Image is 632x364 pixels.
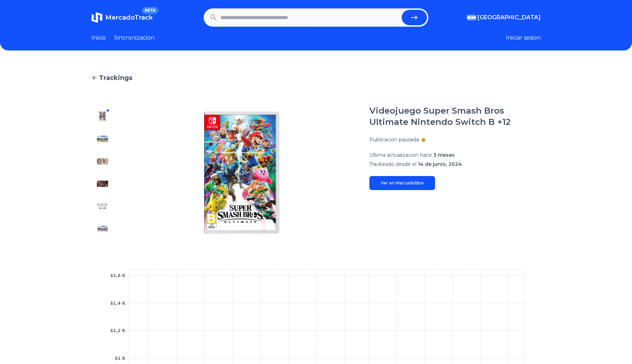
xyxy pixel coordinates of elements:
img: Videojuego Super Smash Bros Ultimate Nintendo Switch B +12 [128,105,355,240]
a: MercadoTrackBETA [91,12,153,23]
span: Trackings [99,73,132,83]
img: Videojuego Super Smash Bros Ultimate Nintendo Switch B +12 [97,156,108,167]
span: MercadoTrack [105,14,153,21]
span: 3 meses [433,152,455,158]
tspan: $1,2 K [110,328,126,333]
a: Trackings [91,73,541,83]
p: Publicacion pausada [369,136,419,143]
tspan: $1 K [115,356,126,361]
tspan: $1,4 K [110,301,126,306]
a: Ver en Mercadolibre [369,176,435,190]
img: Argentina [467,15,476,20]
span: 14 de junio, 2024 [418,161,462,167]
a: Inicio [91,34,106,42]
img: Videojuego Super Smash Bros Ultimate Nintendo Switch B +12 [97,223,108,234]
button: [GEOGRAPHIC_DATA] [467,13,541,22]
img: Videojuego Super Smash Bros Ultimate Nintendo Switch B +12 [97,178,108,189]
h1: Videojuego Super Smash Bros Ultimate Nintendo Switch B +12 [369,105,541,128]
img: MercadoTrack [91,12,103,23]
span: Trackeado desde el [369,161,416,167]
span: [GEOGRAPHIC_DATA] [478,13,541,22]
span: Ultima actualizacion hace [369,152,432,158]
img: Videojuego Super Smash Bros Ultimate Nintendo Switch B +12 [97,133,108,144]
a: Sincronizacion [114,34,154,42]
span: BETA [142,7,158,14]
button: Iniciar sesion [506,34,541,42]
tspan: $1,6 K [110,273,126,278]
img: Videojuego Super Smash Bros Ultimate Nintendo Switch B +12 [97,201,108,212]
img: Videojuego Super Smash Bros Ultimate Nintendo Switch B +12 [97,111,108,122]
